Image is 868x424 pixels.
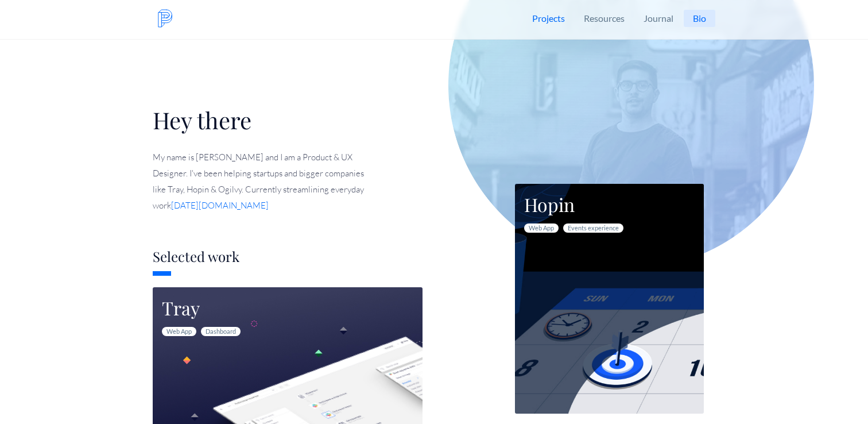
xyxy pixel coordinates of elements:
[524,193,695,221] h3: Hopin
[684,10,715,27] a: Bio
[162,327,196,336] span: Web App
[563,223,623,233] span: Events experience
[171,200,269,211] a: [DATE][DOMAIN_NAME]
[515,184,704,414] a: Hopin Web AppEvents experience
[524,223,559,233] span: Web App
[201,327,241,336] span: Dashboard
[156,9,175,28] img: Logo
[153,149,371,214] p: My name is [PERSON_NAME] and I am a Product & UX Designer. I've been helping startups and bigger ...
[153,106,423,134] h1: Hey there
[153,247,715,265] h2: Selected work
[162,296,413,324] h3: Tray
